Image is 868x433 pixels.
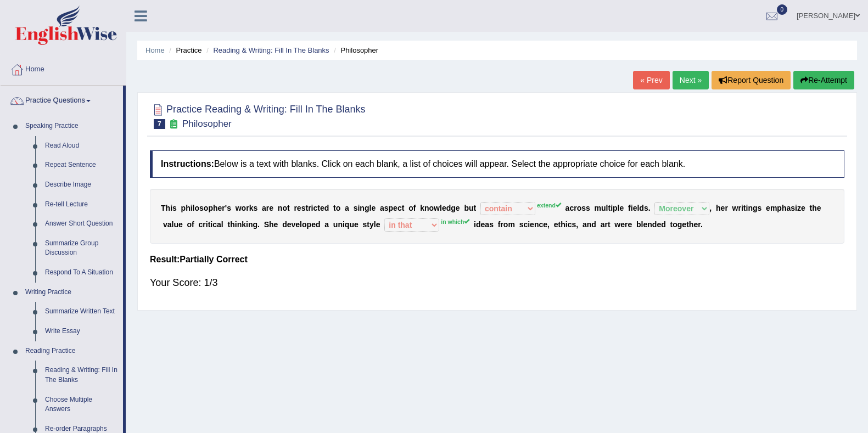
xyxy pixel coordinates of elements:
[637,204,639,212] b: l
[246,220,248,229] b: i
[308,204,311,212] b: r
[795,204,797,212] b: i
[40,322,123,341] a: Write Essay
[1,54,126,82] a: Home
[227,204,231,212] b: s
[673,71,709,89] a: Next »
[565,220,568,229] b: i
[817,204,821,212] b: e
[167,220,172,229] b: a
[434,204,440,212] b: w
[168,119,180,130] small: Exam occurring question
[633,204,637,212] b: e
[608,220,611,229] b: t
[333,204,336,212] b: t
[365,204,369,212] b: g
[561,220,565,229] b: h
[40,234,123,263] a: Summarize Group Discussion
[349,220,354,229] b: u
[429,204,434,212] b: o
[206,220,208,229] b: i
[380,204,384,212] b: a
[732,204,738,212] b: w
[173,220,178,229] b: u
[228,220,231,229] b: t
[758,204,762,212] b: s
[766,204,770,212] b: e
[218,204,222,212] b: e
[786,204,791,212] b: a
[639,204,644,212] b: d
[442,204,446,212] b: e
[40,175,123,195] a: Describe Image
[641,220,643,229] b: l
[503,220,508,229] b: o
[558,220,561,229] b: t
[311,220,316,229] b: e
[181,204,186,212] b: p
[369,204,371,212] b: l
[652,220,657,229] b: d
[528,220,530,229] b: i
[253,204,257,212] b: s
[797,204,801,212] b: z
[300,220,302,229] b: l
[595,204,601,212] b: m
[500,220,503,229] b: r
[345,204,349,212] b: a
[287,204,290,212] b: t
[354,204,358,212] b: s
[508,220,514,229] b: m
[150,150,844,178] h4: Below is a text with blanks. Click on each blank, a list of choices will appear. Select the appro...
[274,220,278,229] b: e
[212,220,217,229] b: c
[618,204,620,212] b: l
[20,341,123,361] a: Reading Practice
[40,155,123,175] a: Repeat Sentence
[748,204,753,212] b: n
[644,204,648,212] b: s
[40,390,123,419] a: Choose Multiple Answers
[743,204,746,212] b: t
[161,204,166,212] b: T
[469,204,474,212] b: u
[324,204,329,212] b: d
[248,220,253,229] b: n
[264,220,269,229] b: S
[657,220,661,229] b: e
[166,204,171,212] b: h
[791,204,795,212] b: s
[192,220,194,229] b: f
[611,204,613,212] b: i
[537,202,561,209] sup: extend
[601,220,605,229] b: a
[338,220,343,229] b: n
[547,220,550,229] b: ,
[474,204,477,212] b: t
[343,220,345,229] b: i
[195,204,200,212] b: o
[242,204,247,212] b: o
[257,220,260,229] b: .
[374,220,376,229] b: l
[810,204,813,212] b: t
[307,220,312,229] b: p
[371,204,376,212] b: e
[408,204,413,212] b: o
[203,220,205,229] b: r
[191,204,193,212] b: i
[489,220,494,229] b: s
[237,220,242,229] b: n
[636,220,641,229] b: b
[397,204,402,212] b: c
[604,220,607,229] b: r
[613,204,618,212] b: p
[40,136,123,156] a: Read Aloud
[568,220,572,229] b: c
[295,220,300,229] b: e
[689,220,694,229] b: h
[530,220,534,229] b: e
[242,220,246,229] b: k
[302,220,307,229] b: o
[297,204,301,212] b: e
